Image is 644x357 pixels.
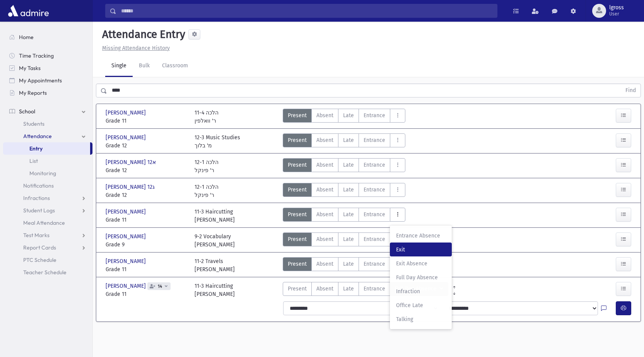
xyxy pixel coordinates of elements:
span: lgross [609,5,624,11]
span: Entrance Absence [396,232,446,240]
div: 11-3 Haircutting [PERSON_NAME] [195,282,235,298]
span: Time Tracking [19,52,54,59]
span: Talking [396,315,446,323]
a: Single [105,55,133,77]
span: Absent [316,285,333,293]
span: Grade 9 [106,241,187,249]
span: Office Late [396,301,446,309]
span: Notifications [23,182,54,189]
span: Present [288,136,307,144]
span: Grade 11 [106,290,187,298]
a: My Reports [3,87,92,99]
a: Entry [3,142,90,155]
div: 12-1 הלכה ר' פינקל [195,158,219,174]
a: Students [3,118,92,130]
span: Present [288,260,307,268]
span: Absent [316,260,333,268]
span: Grade 12 [106,166,187,174]
a: Meal Attendance [3,217,92,229]
span: Entrance [364,235,385,243]
span: Grade 12 [106,142,187,150]
a: Notifications [3,179,92,192]
a: Classroom [156,55,194,77]
span: [PERSON_NAME] [106,133,147,142]
span: Exit Absence [396,260,446,268]
span: Late [343,285,354,293]
a: Monitoring [3,167,92,179]
span: [PERSON_NAME] [106,208,147,216]
a: My Tasks [3,62,92,74]
span: Attendance [23,133,52,140]
div: AttTypes [283,109,405,125]
span: Late [343,186,354,194]
span: [PERSON_NAME] [106,232,147,241]
span: Present [288,111,307,120]
span: Entrance [364,136,385,144]
span: Present [288,285,307,293]
span: Meal Attendance [23,219,65,226]
span: Entrance [364,210,385,219]
span: Absent [316,161,333,169]
span: Present [288,210,307,219]
span: User [609,11,624,17]
div: 11-2 Travels [PERSON_NAME] [195,257,235,273]
span: Monitoring [29,170,56,177]
span: Exit [396,246,446,254]
div: 12-3 Music Studies מ' בלוך [195,133,240,150]
span: My Tasks [19,65,41,72]
span: Infraction [396,287,446,296]
span: Grade 11 [106,216,187,224]
span: [PERSON_NAME] א12 [106,158,157,166]
span: Home [19,34,34,41]
span: Late [343,235,354,243]
span: Grade 11 [106,117,187,125]
div: AttTypes [283,257,405,273]
span: Report Cards [23,244,56,251]
span: Test Marks [23,232,50,239]
div: 11-3 Haircutting [PERSON_NAME] [195,208,235,224]
a: Report Cards [3,241,92,254]
span: Late [343,111,354,120]
h5: Attendance Entry [99,28,185,41]
a: School [3,105,92,118]
a: My Appointments [3,74,92,87]
a: Infractions [3,192,92,204]
div: AttTypes [283,232,405,249]
div: AttTypes [283,133,405,150]
span: Students [23,120,44,127]
span: Entrance [364,285,385,293]
span: Absent [316,186,333,194]
span: Late [343,161,354,169]
a: Bulk [133,55,156,77]
div: 9-2 Vocabulary [PERSON_NAME] [195,232,235,249]
span: Absent [316,136,333,144]
span: [PERSON_NAME] ג12 [106,183,156,191]
a: Student Logs [3,204,92,217]
input: Search [116,4,497,18]
span: Present [288,235,307,243]
div: AttTypes [283,208,405,224]
div: AttTypes [283,158,405,174]
span: [PERSON_NAME] [106,109,147,117]
a: Missing Attendance History [99,45,170,51]
span: Grade 12 [106,191,187,199]
div: 11-4 הלכה ר' וואלפין [195,109,219,125]
span: My Reports [19,89,47,96]
span: Entrance [364,260,385,268]
span: Student Logs [23,207,55,214]
span: Entrance [364,111,385,120]
span: Entry [29,145,43,152]
a: Time Tracking [3,50,92,62]
a: Teacher Schedule [3,266,92,278]
img: AdmirePro [6,3,51,19]
span: List [29,157,38,164]
span: Late [343,210,354,219]
span: Grade 11 [106,265,187,273]
span: My Appointments [19,77,62,84]
a: Home [3,31,92,43]
span: [PERSON_NAME] [106,282,147,290]
span: Absent [316,210,333,219]
span: PTC Schedule [23,256,56,263]
span: 14 [156,284,164,289]
span: Entrance [364,186,385,194]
